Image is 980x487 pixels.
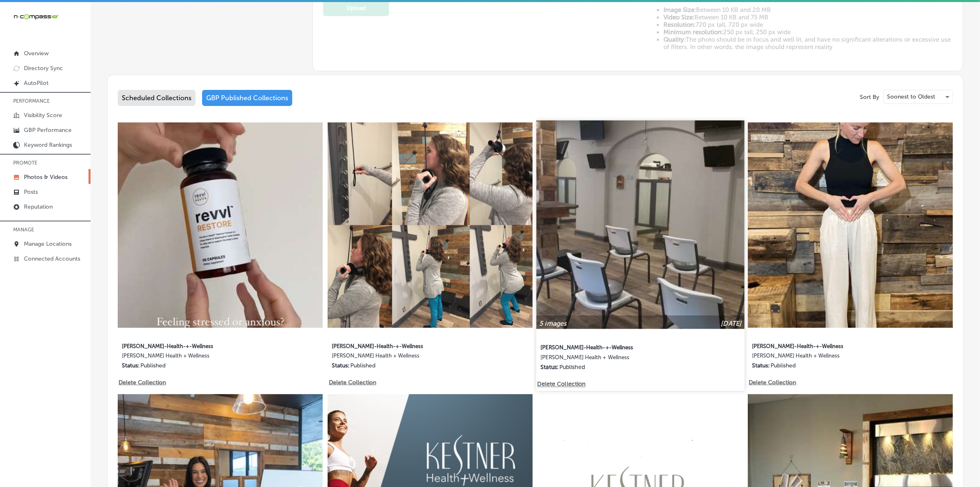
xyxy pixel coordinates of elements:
label: [PERSON_NAME]-Health-+-Wellness [332,338,479,353]
p: Manage Locations [24,240,72,247]
p: Status: [752,362,770,369]
label: [PERSON_NAME] Health + Wellness [122,353,269,362]
p: Posts [24,188,38,195]
p: Delete Collection [119,379,165,386]
p: Status: [332,362,349,369]
p: Soonest to Oldest [887,93,935,101]
label: [PERSON_NAME]-Health-+-Wellness [540,339,689,354]
p: Photos & Videos [24,174,68,181]
div: Soonest to Oldest [884,90,952,104]
p: Status: [122,362,140,369]
p: Published [350,362,375,369]
p: Delete Collection [329,379,375,386]
p: [DATE] [721,320,741,327]
p: 5 images [539,320,566,327]
label: [PERSON_NAME]-Health-+-Wellness [122,338,269,353]
p: Directory Sync [24,65,63,72]
p: GBP Performance [24,127,72,134]
p: Keyword Rankings [24,141,72,148]
p: Overview [24,50,49,57]
p: Status: [540,363,559,370]
img: 660ab0bf-5cc7-4cb8-ba1c-48b5ae0f18e60NCTV_CLogo_TV_Black_-500x88.png [13,13,58,21]
label: [PERSON_NAME] Health + Wellness [752,353,899,362]
p: Reputation [24,203,53,210]
p: AutoPilot [24,80,49,87]
p: Connected Accounts [24,255,80,262]
p: Visibility Score [24,112,62,119]
div: GBP Published Collections [202,90,292,106]
label: [PERSON_NAME] Health + Wellness [332,353,479,362]
p: Sort By [860,94,879,101]
p: Delete Collection [749,379,796,386]
p: Published [770,362,796,369]
img: Collection thumbnail [536,120,744,329]
label: [PERSON_NAME] Health + Wellness [540,354,689,363]
img: Collection thumbnail [118,122,323,328]
img: Collection thumbnail [748,122,953,328]
p: Published [559,363,585,370]
label: [PERSON_NAME]-Health-+-Wellness [752,338,899,353]
p: Delete Collection [537,381,584,388]
img: Collection thumbnail [328,122,533,328]
p: Published [140,362,165,369]
div: Scheduled Collections [118,90,196,106]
